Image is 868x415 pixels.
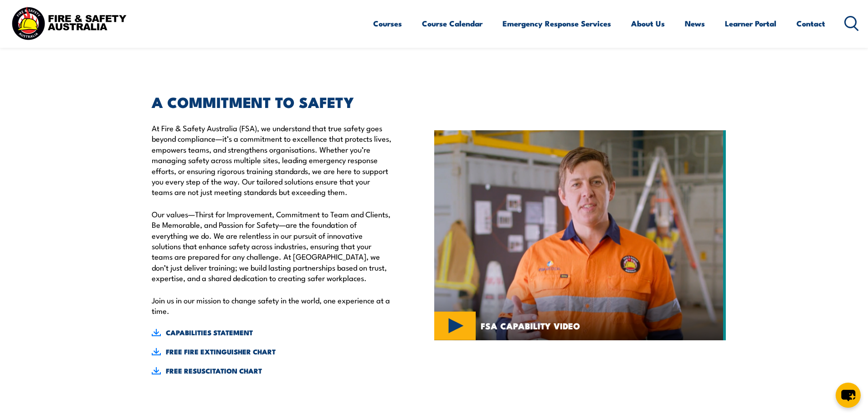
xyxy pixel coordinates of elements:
[152,295,392,316] p: Join us in our mission to change safety in the world, one experience at a time.
[685,11,705,36] a: News
[503,11,611,36] a: Emergency Response Services
[481,322,580,330] span: FSA CAPABILITY VIDEO
[152,366,392,376] a: FREE RESUSCITATION CHART
[796,11,825,36] a: Contact
[725,11,776,36] a: Learner Portal
[152,328,392,338] a: CAPABILITIES STATEMENT
[836,383,861,408] button: chat-button
[152,347,392,357] a: FREE FIRE EXTINGUISHER CHART
[152,123,392,197] p: At Fire & Safety Australia (FSA), we understand that true safety goes beyond compliance—it’s a co...
[422,11,483,36] a: Course Calendar
[152,209,392,283] p: Our values—Thirst for Improvement, Commitment to Team and Clients, Be Memorable, and Passion for ...
[152,95,392,108] h2: A COMMITMENT TO SAFETY
[434,130,726,340] img: person
[631,11,665,36] a: About Us
[373,11,402,36] a: Courses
